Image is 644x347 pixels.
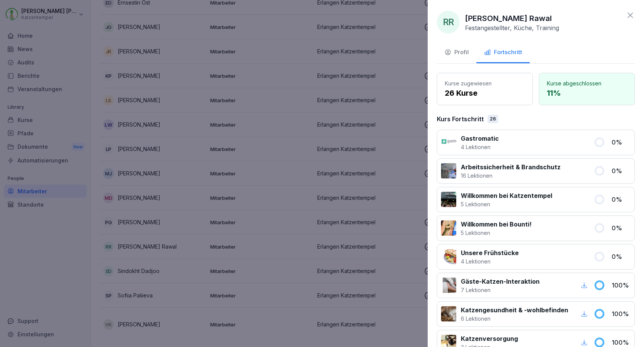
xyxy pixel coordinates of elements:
p: 0 % [612,166,631,175]
p: Kurse zugewiesen [445,79,525,87]
p: 100 % [612,338,631,347]
p: 100 % [612,309,631,318]
p: Festangestellter, Küche, Training [465,24,559,32]
p: [PERSON_NAME] Rawal [465,13,552,24]
p: 16 Lektionen [461,172,561,180]
p: Katzengesundheit & -wohlbefinden [461,305,568,315]
div: Fortschritt [484,48,522,57]
p: Kurs Fortschritt [437,114,484,124]
p: 26 Kurse [445,87,525,99]
p: 11 % [547,87,627,99]
p: Katzenversorgung [461,334,518,343]
p: 0 % [612,223,631,233]
div: 26 [487,115,498,123]
p: 7 Lektionen [461,286,540,294]
p: 0 % [612,138,631,147]
button: Profil [437,43,476,63]
p: Gastromatic [461,134,499,143]
p: 0 % [612,195,631,204]
p: 5 Lektionen [461,200,552,208]
p: 0 % [612,252,631,261]
div: RR [437,11,460,34]
p: Willkommen bei Katzentempel [461,191,552,200]
div: Profil [444,48,469,57]
p: 6 Lektionen [461,315,568,323]
p: 100 % [612,281,631,290]
p: Arbeitssicherheit & Brandschutz [461,162,561,172]
p: Unsere Frühstücke [461,248,519,257]
p: Kurse abgeschlossen [547,79,627,87]
p: 5 Lektionen [461,229,532,237]
p: Gäste-Katzen-Interaktion [461,277,540,286]
p: Willkommen bei Bounti! [461,220,532,229]
p: 4 Lektionen [461,257,519,265]
button: Fortschritt [476,43,530,63]
p: 4 Lektionen [461,143,499,151]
